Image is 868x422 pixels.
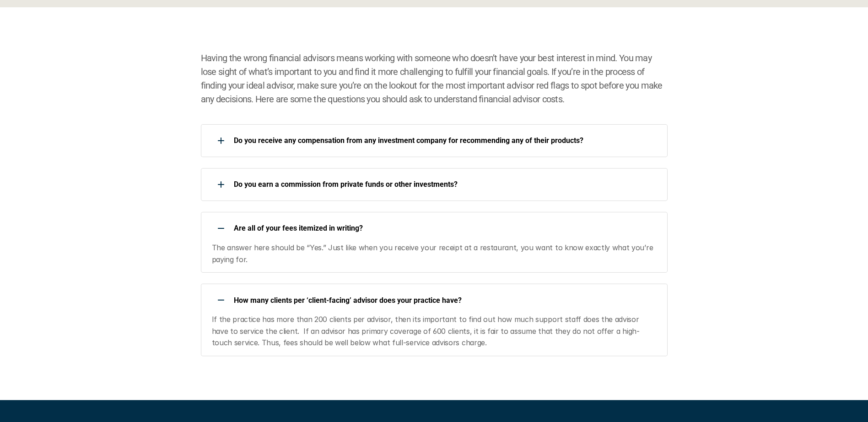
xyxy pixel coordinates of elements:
p: How many clients per ‘client-facing’ advisor does your practice have? [234,296,656,305]
p: The answer here should be “Yes.” Just like when you receive your receipt at a restaurant, you wan... [212,242,656,265]
p: Do you earn a commission from private funds or other investments? [234,180,656,189]
p: If the practice has more than 200 clients per advisor, then its important to find out how much su... [212,314,656,349]
p: Are all of your fees itemized in writing? [234,224,656,232]
h2: Having the wrong financial advisors means working with someone who doesn’t have your best interes... [201,51,668,106]
p: Do you receive any compensation from any investment company for recommending any of their products? [234,136,656,145]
